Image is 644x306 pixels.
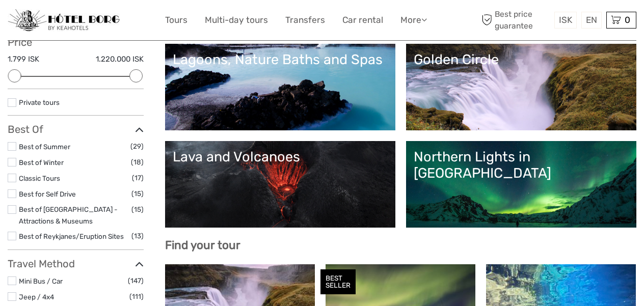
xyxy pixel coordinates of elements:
[19,190,76,198] a: Best for Self Drive
[320,269,356,295] div: BEST SELLER
[19,205,118,225] a: Best of [GEOGRAPHIC_DATA] - Attractions & Museums
[8,54,39,65] label: 1.799 ISK
[117,16,129,28] button: Open LiveChat chat widget
[581,12,602,29] div: EN
[131,188,144,200] span: (15)
[129,291,144,302] span: (111)
[414,149,629,182] div: Northern Lights in [GEOGRAPHIC_DATA]
[8,123,144,135] h3: Best Of
[19,277,63,285] a: Mini Bus / Car
[131,156,144,168] span: (18)
[128,275,144,287] span: (147)
[19,98,60,106] a: Private tours
[414,51,629,68] div: Golden Circle
[19,143,70,151] a: Best of Summer
[285,13,325,27] a: Transfers
[132,172,144,184] span: (17)
[342,13,383,27] a: Car rental
[205,13,268,27] a: Multi-day tours
[8,9,120,32] img: 97-048fac7b-21eb-4351-ac26-83e096b89eb3_logo_small.jpg
[559,15,572,25] span: ISK
[173,149,388,220] a: Lava and Volcanoes
[8,36,144,48] h3: Price
[96,54,144,65] label: 1.220.000 ISK
[14,18,115,26] p: We're away right now. Please check back later!
[414,149,629,220] a: Northern Lights in [GEOGRAPHIC_DATA]
[173,51,388,123] a: Lagoons, Nature Baths and Spas
[19,293,54,301] a: Jeep / 4x4
[19,174,60,182] a: Classic Tours
[8,258,144,270] h3: Travel Method
[19,158,64,166] a: Best of Winter
[131,230,144,242] span: (13)
[623,15,632,25] span: 0
[414,51,629,123] a: Golden Circle
[479,9,552,31] span: Best price guarantee
[165,238,240,252] b: Find your tour
[131,204,144,215] span: (15)
[400,13,427,27] a: More
[19,232,124,240] a: Best of Reykjanes/Eruption Sites
[165,13,187,27] a: Tours
[173,149,388,165] div: Lava and Volcanoes
[130,141,144,152] span: (29)
[173,51,388,68] div: Lagoons, Nature Baths and Spas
